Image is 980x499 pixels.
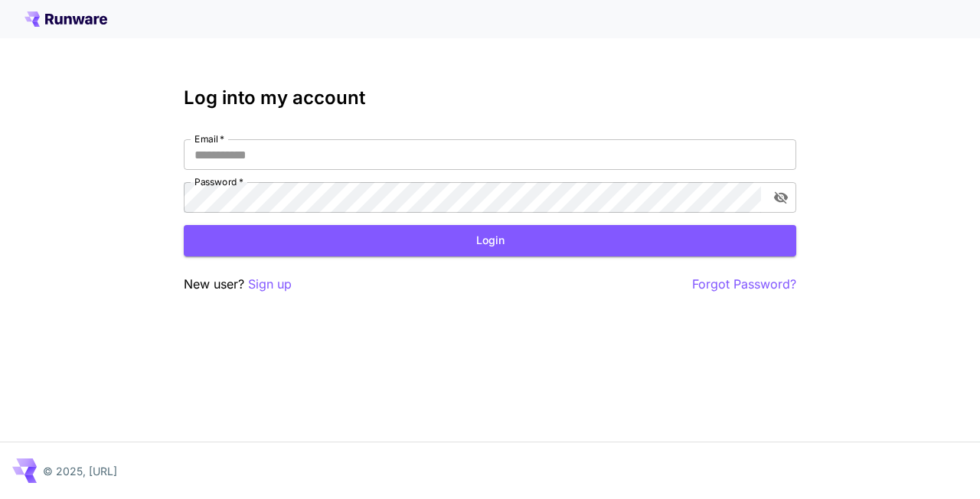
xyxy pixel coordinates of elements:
[194,132,224,145] label: Email
[43,463,117,479] p: © 2025, [URL]
[248,275,292,294] button: Sign up
[184,87,796,109] h3: Log into my account
[692,275,796,294] button: Forgot Password?
[184,275,292,294] p: New user?
[194,175,243,188] label: Password
[184,225,796,256] button: Login
[767,184,795,211] button: toggle password visibility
